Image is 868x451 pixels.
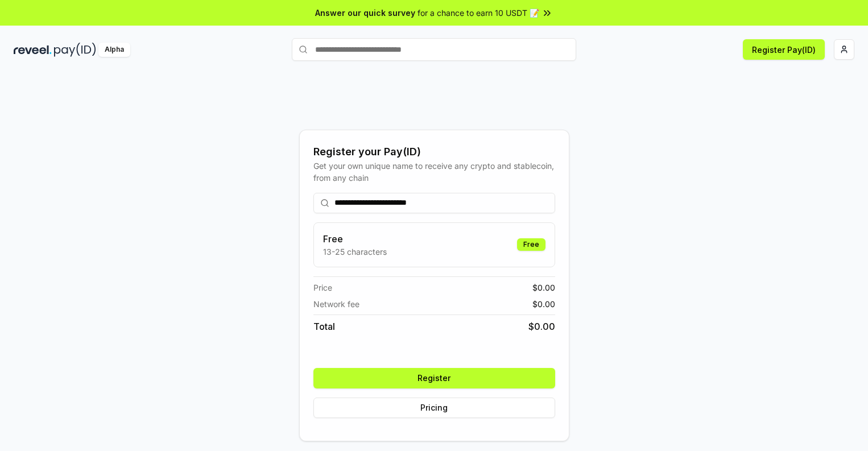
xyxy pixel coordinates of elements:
[532,282,555,293] span: $ 0.00
[98,43,130,57] div: Alpha
[532,298,555,310] span: $ 0.00
[418,7,539,19] span: for a chance to earn 10 USDT 📝
[323,246,387,258] p: 13-25 characters
[54,43,96,57] img: pay_id
[313,144,555,160] div: Register your Pay(ID)
[323,232,387,246] h3: Free
[315,7,415,19] span: Answer our quick survey
[313,282,332,293] span: Price
[528,320,555,333] span: $ 0.00
[313,320,335,333] span: Total
[313,368,555,388] button: Register
[517,238,545,251] div: Free
[313,160,555,184] div: Get your own unique name to receive any crypto and stablecoin, from any chain
[313,298,359,310] span: Network fee
[14,43,52,57] img: reveel_dark
[313,398,555,418] button: Pricing
[743,39,825,60] button: Register Pay(ID)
